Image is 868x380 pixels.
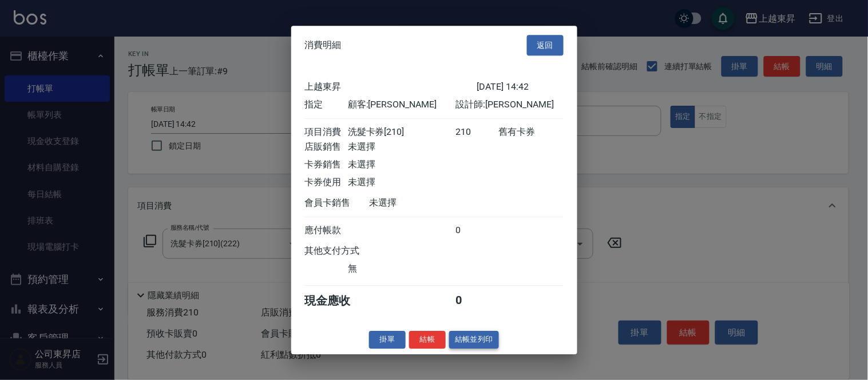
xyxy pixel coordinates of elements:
[305,177,348,189] div: 卡券使用
[498,126,563,138] div: 舊有卡券
[527,35,564,56] button: 返回
[305,39,342,51] span: 消費明細
[455,99,563,111] div: 設計師: [PERSON_NAME]
[348,177,455,189] div: 未選擇
[305,81,477,93] div: 上越東昇
[305,126,348,138] div: 項目消費
[305,293,370,309] div: 現金應收
[409,331,446,349] button: 結帳
[348,126,455,138] div: 洗髮卡券[210]
[305,245,391,257] div: 其他支付方式
[455,126,498,138] div: 210
[305,225,348,237] div: 應付帳款
[305,99,348,111] div: 指定
[455,293,498,309] div: 0
[369,331,406,349] button: 掛單
[348,263,455,275] div: 無
[449,331,499,349] button: 結帳並列印
[370,197,477,209] div: 未選擇
[305,159,348,171] div: 卡券銷售
[455,225,498,237] div: 0
[348,141,455,153] div: 未選擇
[348,159,455,171] div: 未選擇
[477,81,564,93] div: [DATE] 14:42
[305,141,348,153] div: 店販銷售
[305,197,370,209] div: 會員卡銷售
[348,99,455,111] div: 顧客: [PERSON_NAME]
